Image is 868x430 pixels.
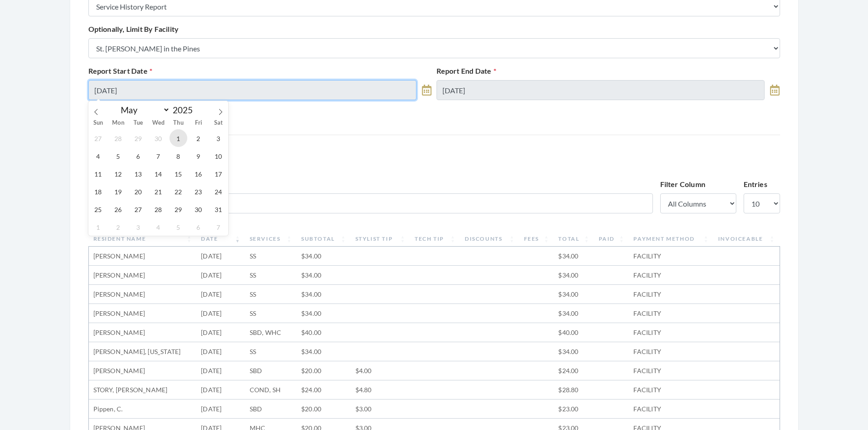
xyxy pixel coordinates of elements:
span: May 21, 2025 [149,182,167,200]
span: May 18, 2025 [89,182,107,200]
td: [DATE] [196,304,245,323]
span: April 29, 2025 [129,129,147,147]
td: FACILITY [629,342,713,361]
th: Invoiceable: activate to sort column ascending [714,231,780,247]
td: $40.00 [297,323,351,342]
span: April 28, 2025 [109,129,127,147]
span: April 27, 2025 [89,129,107,147]
span: June 4, 2025 [149,218,167,236]
td: $34.00 [297,342,351,361]
th: Stylist Tip: activate to sort column ascending [351,231,410,247]
td: FACILITY [629,266,713,285]
label: Report Start Date [88,66,153,76]
td: [DATE] [196,361,245,380]
td: [PERSON_NAME] [89,285,197,304]
td: [DATE] [196,266,245,285]
td: FACILITY [629,285,713,304]
span: May 25, 2025 [89,200,107,218]
td: [PERSON_NAME] [89,247,197,266]
td: FACILITY [629,323,713,342]
span: June 5, 2025 [169,218,187,236]
th: Date: activate to sort column ascending [196,231,245,247]
td: $4.80 [351,380,410,400]
td: $34.00 [297,266,351,285]
span: Mon [108,120,128,126]
td: $34.00 [554,285,594,304]
td: $28.80 [554,380,594,400]
td: FACILITY [629,247,713,266]
span: May 22, 2025 [169,182,187,200]
span: May 10, 2025 [210,147,227,165]
span: May 5, 2025 [109,147,127,165]
td: SS [245,304,297,323]
span: May 23, 2025 [190,182,207,200]
label: Report End Date [437,66,496,76]
td: [DATE] [196,400,245,419]
span: June 6, 2025 [190,218,207,236]
td: FACILITY [629,400,713,419]
span: Facility: St. [PERSON_NAME] in the Pines [88,159,780,168]
span: Sat [208,120,228,126]
a: toggle [422,80,431,100]
span: May 27, 2025 [129,200,147,218]
span: May 31, 2025 [210,200,227,218]
input: Year [170,105,200,115]
th: Total: activate to sort column ascending [554,231,594,247]
td: SBD [245,361,297,380]
td: [PERSON_NAME], [US_STATE] [89,342,197,361]
td: FACILITY [629,380,713,400]
span: May 7, 2025 [149,147,167,165]
td: $40.00 [554,323,594,342]
th: Fees: activate to sort column ascending [519,231,554,247]
span: Thu [168,120,188,126]
a: toggle [770,80,780,100]
td: [PERSON_NAME] [89,361,197,380]
span: May 1, 2025 [169,129,187,147]
span: May 19, 2025 [109,182,127,200]
td: $34.00 [297,304,351,323]
td: [DATE] [196,323,245,342]
td: [DATE] [196,247,245,266]
td: Pippen, C. [89,400,197,419]
span: Fri [188,120,208,126]
td: $20.00 [297,400,351,419]
td: [DATE] [196,285,245,304]
span: May 3, 2025 [210,129,227,147]
span: May 9, 2025 [190,147,207,165]
td: $3.00 [351,400,410,419]
span: May 14, 2025 [149,165,167,182]
td: SBD [245,400,297,419]
span: June 7, 2025 [210,218,227,236]
th: Payment Method: activate to sort column ascending [629,231,713,247]
span: May 2, 2025 [190,129,207,147]
td: SBD, WHC [245,323,297,342]
input: Select Date [88,80,417,100]
span: May 6, 2025 [129,147,147,165]
label: Filter Column [660,179,706,190]
input: Select Date [437,80,765,100]
td: SS [245,285,297,304]
span: May 15, 2025 [169,165,187,182]
span: May 11, 2025 [89,165,107,182]
span: May 29, 2025 [169,200,187,218]
td: $34.00 [554,304,594,323]
th: Subtotal: activate to sort column ascending [297,231,351,247]
td: $20.00 [297,361,351,380]
td: SS [245,247,297,266]
td: [PERSON_NAME] [89,323,197,342]
th: Tech Tip: activate to sort column ascending [410,231,460,247]
td: FACILITY [629,361,713,380]
td: [PERSON_NAME] [89,304,197,323]
span: June 2, 2025 [109,218,127,236]
td: $34.00 [297,285,351,304]
select: Month [117,104,170,116]
td: [DATE] [196,342,245,361]
label: Entries [744,179,767,190]
td: $23.00 [554,400,594,419]
td: STORY, [PERSON_NAME] [89,380,197,400]
span: Sun [88,120,108,126]
td: FACILITY [629,304,713,323]
span: May 26, 2025 [109,200,127,218]
th: Paid: activate to sort column ascending [594,231,629,247]
td: $24.00 [554,361,594,380]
